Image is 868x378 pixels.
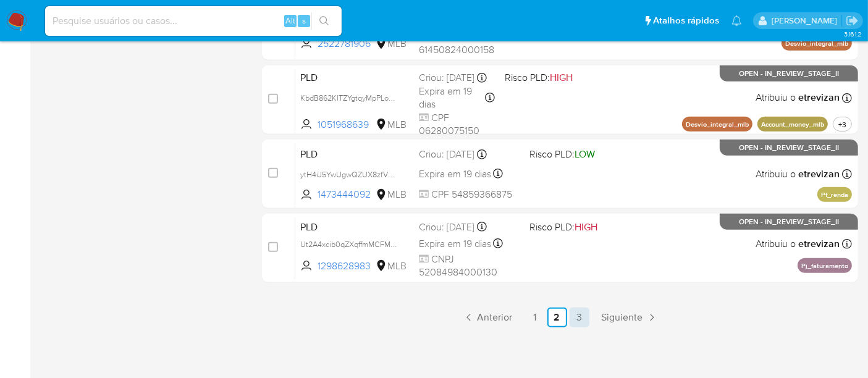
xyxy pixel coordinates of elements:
p: erico.trevizan@mercadopago.com.br [772,15,841,27]
a: Sair [846,14,859,27]
span: Atalhos rápidos [653,14,719,27]
a: Notificações [731,15,742,26]
input: Pesquise usuários ou casos... [45,13,342,29]
span: 3.161.2 [844,29,862,39]
span: s [302,15,306,27]
span: Alt [285,15,295,27]
button: search-icon [311,12,337,30]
